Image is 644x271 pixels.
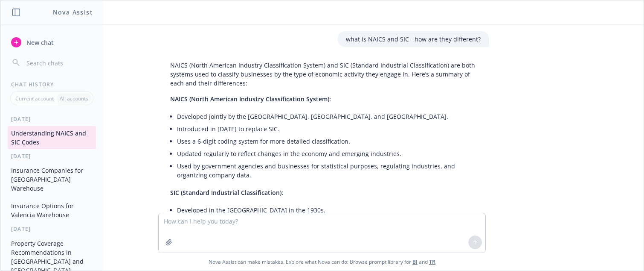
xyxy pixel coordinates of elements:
h1: Nova Assist [53,8,93,17]
span: New chat [25,38,54,47]
p: All accounts [60,95,88,102]
div: [DATE] [1,115,103,123]
li: Updated regularly to reflect changes in the economy and emerging industries. [177,147,481,160]
p: what is NAICS and SIC - how are they different? [346,35,481,44]
button: Understanding NAICS and SIC Codes [8,126,96,149]
li: Introduced in [DATE] to replace SIC. [177,123,481,135]
button: New chat [8,35,96,50]
p: Current account [15,95,54,102]
li: Developed in the [GEOGRAPHIC_DATA] in the 1930s. [177,204,481,216]
li: Used by government agencies and businesses for statistical purposes, regulating industries, and o... [177,160,481,181]
div: Chat History [1,81,103,88]
input: Search chats [25,57,93,69]
button: Insurance Options for Valencia Warehouse [8,199,96,222]
a: BI [412,258,418,265]
a: TR [429,258,435,265]
p: NAICS (North American Industry Classification System) and SIC (Standard Industrial Classification... [170,61,481,88]
div: [DATE] [1,153,103,160]
div: [DATE] [1,225,103,233]
span: NAICS (North American Industry Classification System): [170,95,331,103]
button: Insurance Companies for [GEOGRAPHIC_DATA] Warehouse [8,163,96,195]
span: Nova Assist can make mistakes. Explore what Nova can do: Browse prompt library for and [209,253,435,271]
span: SIC (Standard Industrial Classification): [170,189,283,197]
li: Uses a 6-digit coding system for more detailed classification. [177,135,481,147]
li: Developed jointly by the [GEOGRAPHIC_DATA], [GEOGRAPHIC_DATA], and [GEOGRAPHIC_DATA]. [177,110,481,123]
